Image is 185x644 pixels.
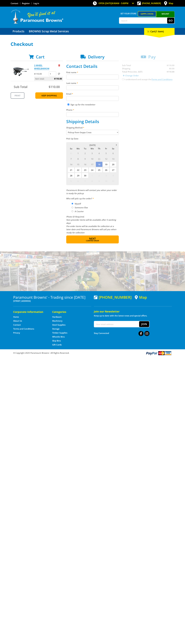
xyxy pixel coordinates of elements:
[66,126,119,129] label: Shipping Method
[155,30,164,33] span: (1 item)
[66,189,117,195] em: Paramount Browns will contact you when your order is ready for pickup
[103,162,109,167] span: 19
[96,167,102,173] span: 25
[110,147,117,150] span: Sa
[99,2,128,5] span: OPEN [DATE]
[139,321,149,327] button: Join
[82,162,88,167] span: 16
[96,162,102,167] span: 18
[68,156,74,161] span: 7
[96,178,102,184] span: 9
[52,327,60,330] a: Go to the Storage page
[52,319,62,322] a: Go to the Machinery page
[89,237,96,240] span: Next
[94,330,149,336] div: Stay Connected
[94,310,172,313] h5: Join our Newsletter
[13,310,47,314] h5: Corporate Information
[52,343,62,346] a: Go to the Gift Cards page
[89,162,95,167] span: 17
[11,28,26,35] a: Go to the Products page
[96,147,102,150] span: Th
[70,103,95,106] label: Sign up for the newsletter
[74,205,89,210] label: Someone Else
[13,323,21,326] a: Go to the Contact page
[110,156,117,161] span: 13
[103,156,109,161] span: 12
[35,92,63,99] a: Keep Shopping
[66,96,119,101] input: Please enter your email address.
[89,178,95,184] span: 8
[66,130,119,135] select: Please select a shipping method.
[13,331,20,334] a: Go to the Privacy page
[167,18,174,23] button: Go
[119,18,167,23] input: Search
[119,11,138,16] span: Set your store
[68,151,74,156] span: 31
[89,156,95,161] span: 10
[89,151,95,156] span: 3
[89,144,96,146] span: [DATE]
[66,119,119,124] h2: Shipping Details
[68,178,74,184] span: 5
[96,156,102,161] span: 11
[52,323,65,326] a: Go to the Steel Supplies page
[75,156,81,161] span: 8
[103,147,109,150] span: Fr
[74,201,82,206] label: Myself
[94,321,139,327] input: Your email address
[13,319,22,322] a: Go to the About Us page
[22,2,30,5] a: Go to the registration page
[66,108,119,111] label: Phone
[110,151,117,156] span: 6
[68,173,74,178] span: 28
[66,81,119,85] label: Last name
[49,85,60,89] span: $110.00
[82,173,88,178] span: 30
[110,162,117,167] span: 20
[75,147,81,150] span: Mo
[11,9,63,24] img: Paramount Browns'
[82,147,88,150] span: Tu
[72,210,73,212] input: Please select who will pick up the order.
[68,162,74,167] span: 14
[138,11,156,16] a: Gepps Cross
[110,167,117,173] span: 27
[52,316,62,318] a: Go to the Hardware page
[82,151,88,156] span: 2
[89,147,95,150] span: We
[13,295,91,299] h3: Paramount Browns' - Trading since [DATE]
[34,77,63,81] p: Item total:
[75,162,81,167] span: 15
[75,173,81,178] span: 29
[66,137,119,140] label: Pick Up Date
[52,331,67,334] a: Go to the Timber Supplies page
[66,215,116,234] em: Photo ID Required. Non-preorder items will be available after 5 working days Pre-order items will...
[103,167,109,173] span: 26
[36,54,45,60] span: Cart
[75,167,81,173] span: 22
[66,112,119,117] input: Please enter your telephone number.
[66,85,119,90] input: Please enter your last name.
[82,156,88,161] span: 9
[54,77,62,81] span: $110.00
[68,167,74,173] span: 21
[33,2,39,5] a: Log in
[66,64,119,69] h2: Contact Details
[11,2,18,5] a: Go to the Contact page
[88,54,104,60] span: Delivery
[11,41,175,47] h1: Checkout
[34,72,48,75] p: $110.00
[103,173,109,178] span: 3
[82,178,88,184] span: 7
[82,167,88,173] span: 23
[96,173,102,178] span: 2
[66,235,119,243] button: Next Confirm order
[68,147,74,150] span: Su
[144,28,175,35] div: Cart
[66,75,119,79] input: Please enter your first name.
[89,173,95,178] span: 1
[13,64,29,80] img: 2-WHEEL WHEELBARROW
[72,240,113,242] span: Confirm order
[52,335,65,338] a: Go to the Wheelie Bins page
[52,339,61,342] a: Go to the Skip Bins page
